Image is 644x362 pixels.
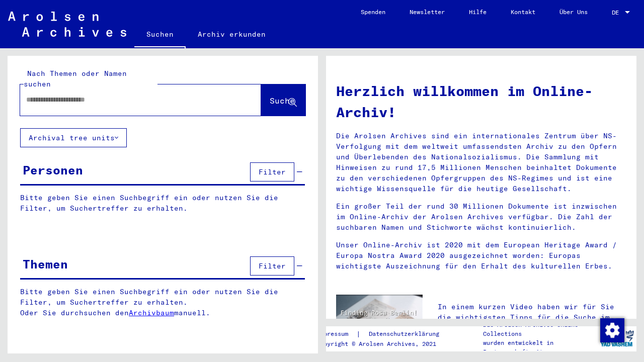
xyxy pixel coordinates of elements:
[598,326,636,351] img: yv_logo.png
[361,329,451,339] a: Datenschutzerklärung
[186,22,278,46] a: Archiv erkunden
[336,201,626,233] p: Ein großer Teil der rund 30 Millionen Dokumente ist inzwischen im Online-Archiv der Arolsen Archi...
[336,295,423,342] img: video.jpg
[483,320,598,338] p: Die Arolsen Archives Online-Collections
[336,131,626,194] p: Die Arolsen Archives sind ein internationales Zentrum über NS-Verfolgung mit dem weltweit umfasse...
[129,308,174,317] a: Archivbaum
[20,193,305,214] p: Bitte geben Sie einen Suchbegriff ein oder nutzen Sie die Filter, um Suchertreffer zu erhalten.
[600,318,624,342] div: Zustimmung ändern
[259,261,286,270] span: Filter
[316,329,356,339] a: Impressum
[336,80,626,123] h1: Herzlich willkommen im Online-Archiv!
[250,162,294,182] button: Filter
[250,256,294,276] button: Filter
[270,96,295,106] span: Suche
[600,318,624,342] img: Zustimmung ändern
[20,128,127,147] button: Archival tree units
[316,339,451,348] p: Copyright © Arolsen Archives, 2021
[134,22,186,48] a: Suchen
[261,84,305,116] button: Suche
[336,240,626,271] p: Unser Online-Archiv ist 2020 mit dem European Heritage Award / Europa Nostra Award 2020 ausgezeic...
[8,12,126,37] img: Arolsen_neg.svg
[316,329,451,339] div: |
[23,161,83,179] div: Personen
[483,338,598,356] p: wurden entwickelt in Partnerschaft mit
[23,255,68,273] div: Themen
[259,167,286,176] span: Filter
[24,69,127,88] mat-label: Nach Themen oder Namen suchen
[20,287,305,318] p: Bitte geben Sie einen Suchbegriff ein oder nutzen Sie die Filter, um Suchertreffer zu erhalten. O...
[438,302,626,333] p: In einem kurzen Video haben wir für Sie die wichtigsten Tipps für die Suche im Online-Archiv zusa...
[612,9,623,16] span: DE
